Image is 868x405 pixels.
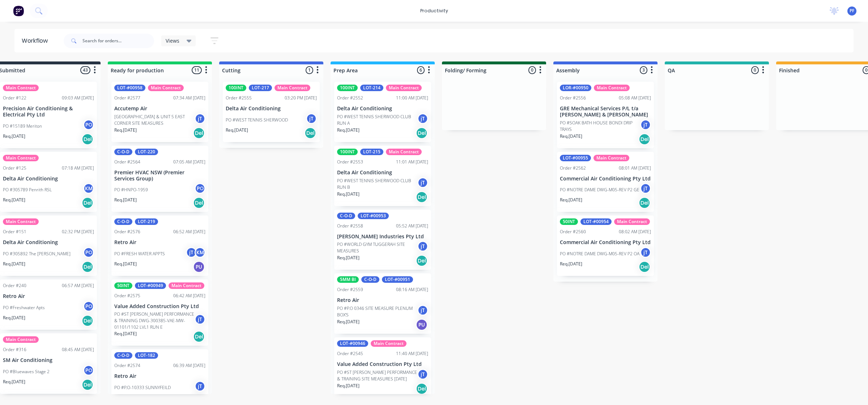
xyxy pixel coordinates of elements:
div: 06:42 AM [DATE] [173,293,205,299]
div: Order #2556 [560,95,586,101]
p: PO #305892 The [PERSON_NAME] [3,251,71,257]
div: 100INTLOT-217Main ContractOrder #255503:20 PM [DATE]Delta Air ConditioningPO #WEST TENNIS SHERWOO... [223,82,320,142]
div: Order #2576 [114,229,140,235]
div: 100INT [226,85,246,91]
div: 50INTLOT-#00954Main ContractOrder #256008:02 AM [DATE]Commercial Air Conditioning Pty LtdPO #NOTR... [557,216,654,276]
div: jT [640,247,651,258]
div: C-O-D [114,218,132,225]
p: Req. [DATE] [114,261,137,267]
div: 07:18 AM [DATE] [62,165,94,171]
div: Del [82,379,93,391]
div: Order #2553 [337,159,363,165]
div: 50INTLOT-#00949Main ContractOrder #257506:42 AM [DATE]Value Added Construction Pty LtdPO #ST [PER... [111,280,208,346]
p: Delta Air Conditioning [337,106,428,112]
div: Main Contract [371,340,407,347]
p: Delta Air Conditioning [226,106,317,112]
div: Order #2559 [337,286,363,293]
p: Req. [DATE] [114,127,137,133]
div: Order #125 [3,165,26,171]
div: Order #2552 [337,95,363,101]
span: PF [850,8,854,14]
div: Order #2545 [337,350,363,357]
div: C-O-DLOT-220Order #256407:05 AM [DATE]Premier HVAC NSW (Premier Services Group)PO #HNPO-1959POReq... [111,146,208,212]
input: Search for orders... [82,34,154,48]
div: 07:34 AM [DATE] [173,95,205,101]
div: Main Contract [3,155,39,161]
p: GRE Mechanical Services P/L t/a [PERSON_NAME] & [PERSON_NAME] [560,106,651,118]
div: LOR-#00950 [560,85,591,91]
div: C-O-D [361,276,379,283]
div: jT [195,381,205,392]
div: Del [82,261,93,273]
div: 100INTLOT-214Main ContractOrder #255211:00 AM [DATE]Delta Air ConditioningPO #WEST TENNIS SHERWOO... [334,82,431,142]
p: Precision Air Conditioning & Electrical Pty Ltd [3,106,94,118]
div: Order #2577 [114,95,140,101]
div: jT [417,113,428,124]
div: 06:52 AM [DATE] [173,229,205,235]
p: PO #Freshwater Apts [3,304,45,311]
p: Req. [DATE] [337,255,359,261]
div: 03:20 PM [DATE] [285,95,317,101]
p: [PERSON_NAME] Industries Pty Ltd [337,234,428,240]
div: 08:16 AM [DATE] [396,286,428,293]
div: Main Contract [148,85,184,91]
div: 06:39 AM [DATE] [173,362,205,369]
div: LOT-#00949 [135,282,166,289]
p: Req. [DATE] [114,197,137,203]
p: Req. [DATE] [3,133,25,140]
p: PO #WEST TENNIS SHERWOOD [226,117,288,123]
p: Accutemp Air [114,106,205,112]
div: Del [193,331,205,342]
div: Del [305,127,316,139]
div: C-O-D [114,352,132,359]
div: Del [639,261,650,273]
div: Main Contract [3,85,39,91]
div: Main Contract [386,149,422,155]
div: 100INT [337,85,358,91]
p: Req. [DATE] [560,133,582,140]
div: 08:45 AM [DATE] [62,346,94,353]
div: LOT-#00955Main ContractOrder #256208:01 AM [DATE]Commercial Air Conditioning Pty LtdPO #NOTRE DAM... [557,152,654,212]
p: PO #P.O-10333 SUNNYFEILD [114,384,171,391]
div: LOT-#00955 [560,155,591,161]
div: LOT-#00954 [580,218,612,225]
p: Req. [DATE] [560,197,582,203]
p: PO #NOTRE DAME DWG-M05-REV P2 OA [560,251,639,257]
p: Req. [DATE] [114,331,137,337]
div: LOT-#00953 [358,213,389,219]
div: Order #151 [3,229,26,235]
div: Order #2562 [560,165,586,171]
p: Req. [DATE] [337,127,359,133]
div: jT [417,177,428,188]
div: Main Contract [3,336,39,343]
div: LOT-#00946 [337,340,368,347]
p: [GEOGRAPHIC_DATA] & UNIT 5 EAST CORNER SITE MEASURES [114,114,195,127]
p: Req. [DATE] [3,261,25,267]
p: Req. [DATE] [337,191,359,197]
div: C-O-D [337,213,355,219]
div: Del [193,127,205,139]
p: SM Air Conditioning [3,357,94,363]
p: PO #NOTRE DAME DWG-M05-REV P2 GE [560,187,639,193]
div: Order #2574 [114,362,140,369]
p: PO #HNPO-1959 [114,187,148,193]
div: 08:02 AM [DATE] [619,229,651,235]
div: LOT-220 [135,149,158,155]
p: Retro Air [114,239,205,246]
div: Del [416,191,427,203]
div: LOT-219 [135,218,158,225]
div: Main Contract [169,282,204,289]
div: productivity [417,5,452,16]
p: PO #Bluewaves Stage 2 [3,368,50,375]
div: 100INTLOT-215Main ContractOrder #255311:01 AM [DATE]Delta Air ConditioningPO #WEST TENNIS SHERWOO... [334,146,431,206]
div: Workflow [22,37,51,45]
p: Retro Air [3,293,94,299]
p: PO #WEST TENNIS SHERWOOD CLUB RUN A [337,114,417,127]
p: Delta Air Conditioning [3,176,94,182]
div: Del [193,197,205,209]
div: jT [306,113,317,124]
p: Req. [DATE] [337,319,359,325]
div: PO [83,301,94,312]
div: 08:01 AM [DATE] [619,165,651,171]
div: KM [83,183,94,194]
